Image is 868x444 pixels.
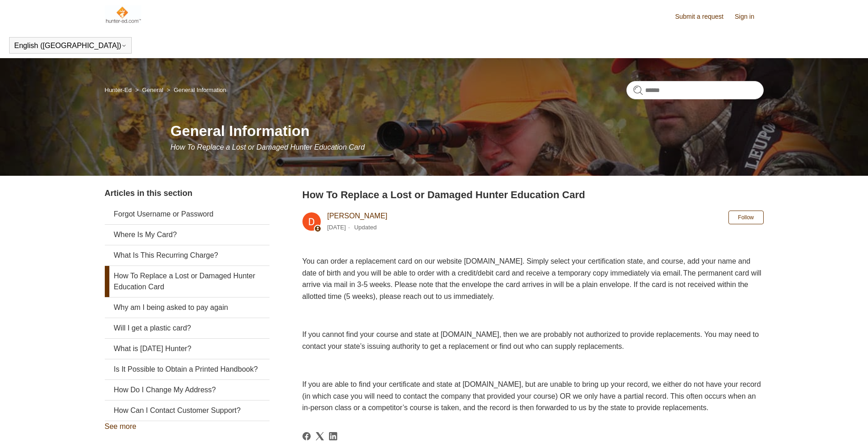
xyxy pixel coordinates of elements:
[105,225,270,245] a: Where Is My Card?
[302,330,759,350] span: If you cannot find your course and state at [DOMAIN_NAME], then we are probably not authorized to...
[316,432,324,440] svg: Share this page on X Corp
[327,224,346,231] time: 03/04/2024, 06:49
[105,245,270,265] a: What Is This Recurring Charge?
[302,432,311,440] svg: Share this page on Facebook
[105,359,270,379] a: Is It Possible to Obtain a Printed Handbook?
[105,401,270,421] a: How Can I Contact Customer Support?
[105,87,132,93] a: Hunter-Ed
[105,189,193,198] span: Articles in this section
[316,432,324,440] a: X Corp
[105,204,270,224] a: Forgot Username or Password
[105,87,134,93] li: Hunter-Ed
[174,87,226,93] a: General Information
[735,12,764,22] a: Sign in
[105,422,136,430] a: See more
[327,212,388,220] a: [PERSON_NAME]
[626,81,764,99] input: Search
[171,143,365,151] span: How To Replace a Lost or Damaged Hunter Education Card
[354,224,377,231] li: Updated
[728,211,764,224] button: Follow Article
[302,187,764,202] h2: How To Replace a Lost or Damaged Hunter Education Card
[105,318,270,338] a: Will I get a plastic card?
[14,42,127,50] button: English ([GEOGRAPHIC_DATA])
[329,432,337,440] a: LinkedIn
[302,432,311,440] a: Facebook
[302,380,761,412] span: If you are able to find your certificate and state at [DOMAIN_NAME], but are unable to bring up y...
[675,12,733,22] a: Submit a request
[171,120,764,142] h1: General Information
[105,266,270,297] a: How To Replace a Lost or Damaged Hunter Education Card
[105,5,142,24] img: Hunter-Ed Help Center home page
[105,298,270,318] a: Why am I being asked to pay again
[329,432,337,440] svg: Share this page on LinkedIn
[133,87,165,93] li: General
[302,257,761,300] span: You can order a replacement card on our website [DOMAIN_NAME]. Simply select your certification s...
[165,87,226,93] li: General Information
[142,87,163,93] a: General
[105,339,270,359] a: What is [DATE] Hunter?
[105,380,270,400] a: How Do I Change My Address?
